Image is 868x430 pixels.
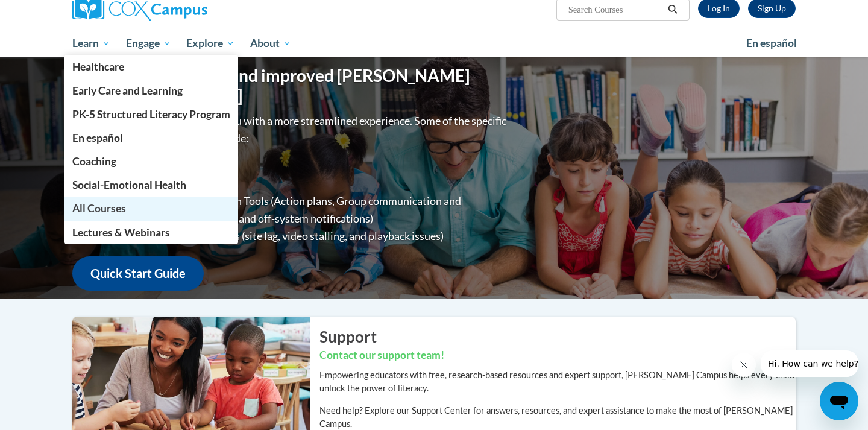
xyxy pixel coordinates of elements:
a: Explore [178,30,242,57]
iframe: Close message [732,353,756,377]
span: Early Care and Learning [72,84,183,97]
a: Learn [64,30,118,57]
span: En español [746,37,797,49]
span: Learn [72,36,110,51]
a: Coaching [64,150,238,173]
iframe: Button to launch messaging window [820,382,858,420]
span: Lectures & Webinars [72,226,170,239]
a: PK-5 Structured Literacy Program [64,103,238,126]
a: Quick Start Guide [72,256,204,291]
span: En español [72,131,123,144]
li: Enhanced Group Collaboration Tools (Action plans, Group communication and collaboration tools, re... [96,192,509,227]
a: Early Care and Learning [64,79,238,103]
a: Healthcare [64,55,238,78]
a: En español [64,126,238,150]
a: Social-Emotional Health [64,173,238,197]
li: Diminished progression issues (site lag, video stalling, and playback issues) [96,227,509,245]
span: Social-Emotional Health [72,179,186,191]
a: Engage [118,30,179,57]
input: Search Courses [567,2,664,17]
iframe: Message from company [761,350,858,377]
a: About [242,30,299,57]
a: All Courses [64,197,238,220]
button: Search [664,2,682,17]
p: Empowering educators with free, research-based resources and expert support, [PERSON_NAME] Campus... [319,368,796,395]
span: Engage [126,36,171,51]
h3: Contact our support team! [319,348,796,363]
a: En español [738,31,805,56]
li: Greater Device Compatibility [96,175,509,192]
span: About [250,36,291,51]
div: Main menu [54,30,814,57]
span: All Courses [72,202,126,215]
span: PK-5 Structured Literacy Program [72,108,230,121]
h1: Welcome to the new and improved [PERSON_NAME][GEOGRAPHIC_DATA] [72,66,509,106]
span: Coaching [72,155,116,168]
li: Improved Site Navigation [96,157,509,175]
p: Overall, we are proud to provide you with a more streamlined experience. Some of the specific cha... [72,112,509,147]
span: Explore [186,36,234,51]
h2: Support [319,326,796,347]
a: Lectures & Webinars [64,221,238,244]
span: Healthcare [72,60,124,73]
